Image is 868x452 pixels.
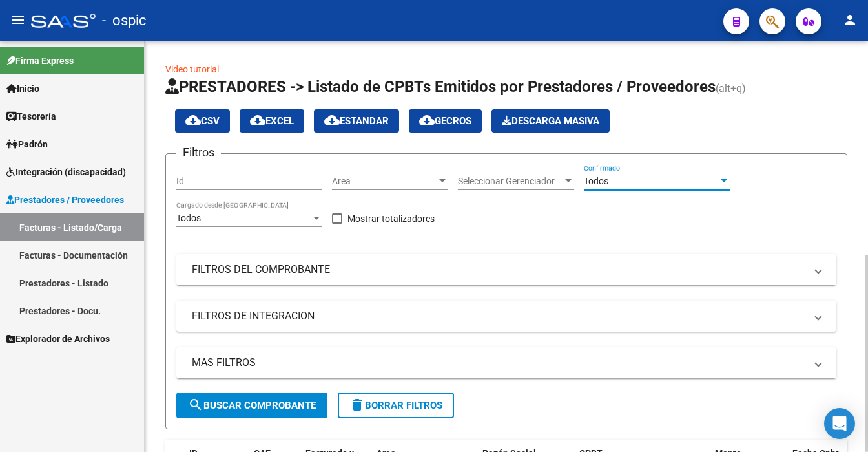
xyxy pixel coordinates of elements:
button: Descarga Masiva [491,109,610,133]
button: Gecros [409,109,482,133]
button: EXCEL [240,109,304,133]
button: Buscar Comprobante [176,393,327,418]
mat-panel-title: MAS FILTROS [192,356,805,370]
mat-icon: person [842,12,858,28]
span: Todos [176,213,201,223]
mat-expansion-panel-header: FILTROS DEL COMPROBANTE [176,254,836,285]
span: - ospic [102,6,147,35]
mat-icon: delete [349,397,365,413]
a: Video tutorial [165,64,219,74]
mat-panel-title: FILTROS DEL COMPROBANTE [192,263,805,277]
span: Buscar Comprobante [188,400,316,411]
div: Open Intercom Messenger [824,408,855,439]
span: PRESTADORES -> Listado de CPBTs Emitidos por Prestadores / Proveedores [165,78,716,96]
span: Gecros [419,115,471,127]
mat-icon: search [188,397,203,413]
button: Estandar [314,109,399,133]
span: Padrón [6,137,48,151]
span: Explorador de Archivos [6,332,110,346]
span: Integración (discapacidad) [6,165,126,179]
mat-icon: menu [10,12,26,28]
span: Tesorería [6,109,56,124]
h3: Filtros [176,144,221,162]
mat-icon: cloud_download [324,113,340,128]
span: (alt+q) [716,82,746,94]
span: Descarga Masiva [502,115,599,127]
mat-icon: cloud_download [185,113,201,128]
button: Borrar Filtros [338,393,454,418]
span: Inicio [6,81,39,96]
span: Seleccionar Gerenciador [458,176,563,187]
span: EXCEL [250,115,294,127]
span: Mostrar totalizadores [347,211,435,226]
span: Borrar Filtros [349,400,442,411]
span: Prestadores / Proveedores [6,193,124,207]
mat-icon: cloud_download [250,113,265,128]
button: CSV [175,109,230,133]
span: CSV [185,115,220,127]
mat-panel-title: FILTROS DE INTEGRACION [192,309,805,323]
app-download-masive: Descarga masiva de comprobantes (adjuntos) [491,109,610,133]
mat-icon: cloud_download [419,113,435,128]
span: Firma Express [6,54,74,68]
mat-expansion-panel-header: FILTROS DE INTEGRACION [176,301,836,332]
span: Todos [584,176,608,186]
span: Estandar [324,115,389,127]
mat-expansion-panel-header: MAS FILTROS [176,347,836,378]
span: Area [332,176,437,187]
